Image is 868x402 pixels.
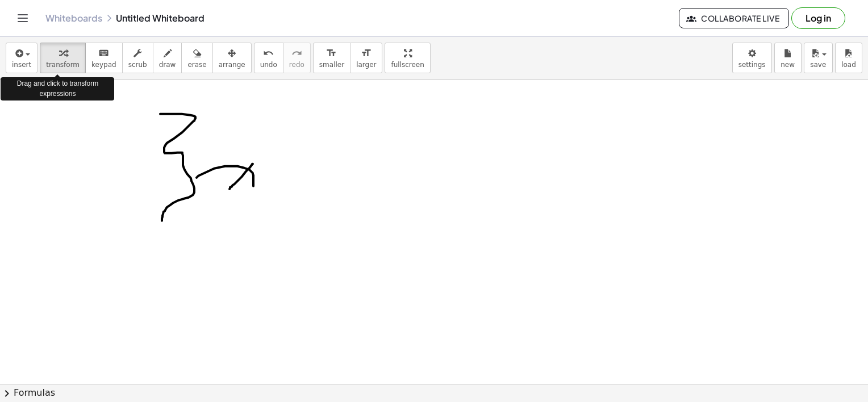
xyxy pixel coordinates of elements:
i: format_size [326,47,337,60]
span: fullscreen [391,61,424,69]
button: save [804,43,833,73]
button: keyboardkeypad [85,43,123,73]
span: settings [738,61,766,69]
span: keypad [91,61,116,69]
span: save [810,61,826,69]
div: Drag and click to transform expressions [1,77,114,100]
span: scrub [128,61,147,69]
button: draw [153,43,182,73]
button: insert [6,43,37,73]
span: Collaborate Live [688,13,779,23]
button: load [835,43,862,73]
button: Log in [791,7,845,29]
span: draw [159,61,176,69]
button: transform [40,43,86,73]
button: new [774,43,802,73]
button: Toggle navigation [14,9,32,27]
span: transform [46,61,80,69]
button: fullscreen [385,43,430,73]
span: redo [289,61,304,69]
button: Collaborate Live [679,8,789,28]
button: arrange [212,43,252,73]
span: arrange [219,61,245,69]
span: undo [260,61,277,69]
span: erase [187,61,206,69]
i: redo [291,47,302,60]
button: format_sizesmaller [313,43,350,73]
span: larger [356,61,376,69]
span: load [841,61,856,69]
a: Whiteboards [45,12,102,24]
button: scrub [122,43,153,73]
button: redoredo [283,43,311,73]
button: undoundo [254,43,283,73]
button: format_sizelarger [350,43,382,73]
i: keyboard [98,47,109,60]
i: undo [263,47,274,60]
span: smaller [319,61,344,69]
i: format_size [361,47,372,60]
button: erase [181,43,212,73]
button: settings [732,43,772,73]
span: new [781,61,795,69]
span: insert [12,61,31,69]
